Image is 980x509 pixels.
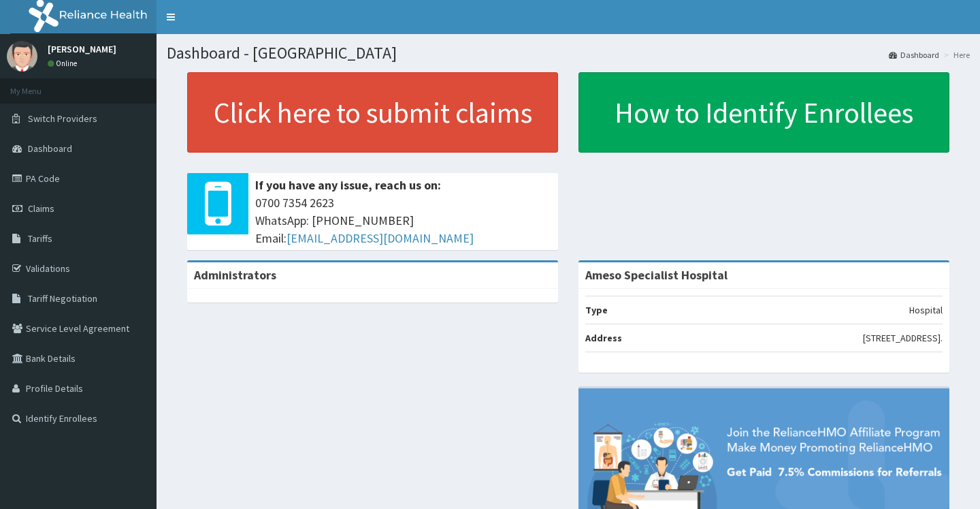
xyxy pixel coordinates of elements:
a: Click here to submit claims [187,72,558,153]
span: Dashboard [28,142,72,155]
span: 0700 7354 2623 WhatsApp: [PHONE_NUMBER] Email: [255,194,551,247]
a: [EMAIL_ADDRESS][DOMAIN_NAME] [287,230,474,246]
a: How to Identify Enrollees [578,72,949,153]
span: Switch Providers [28,112,97,125]
b: Address [585,332,622,344]
p: [PERSON_NAME] [48,44,116,54]
span: Tariff Negotiation [28,292,97,305]
img: User Image [7,41,37,72]
a: Dashboard [889,49,939,61]
p: [STREET_ADDRESS]. [863,331,943,345]
h1: Dashboard - [GEOGRAPHIC_DATA] [167,44,970,62]
b: Type [585,304,608,316]
strong: Ameso Specialist Hospital [585,267,728,283]
b: If you have any issue, reach us on: [255,177,441,193]
b: Administrators [194,267,276,283]
span: Tariffs [28,232,52,245]
li: Here [941,49,970,61]
p: Hospital [909,303,943,317]
a: Online [48,59,80,68]
span: Claims [28,202,54,215]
